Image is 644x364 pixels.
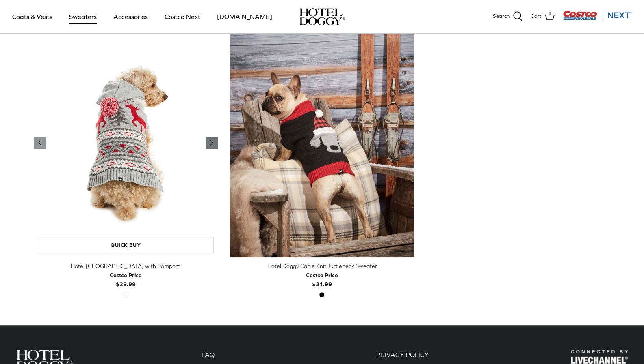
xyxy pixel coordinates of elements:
[299,8,345,25] img: hoteldoggycom
[38,237,214,253] a: Quick buy
[5,3,60,30] a: Coats & Vests
[34,28,218,258] a: Hotel Doggy Fair Isle Sweater with Pompom
[157,3,208,30] a: Costco Next
[563,10,632,20] img: Costco Next
[230,261,414,289] a: Hotel Doggy Cable Knit Turtleneck Sweater Costco Price$31.99
[299,8,345,25] a: hoteldoggy.com hoteldoggycom
[230,28,414,258] a: Hotel Doggy Cable Knit Turtleneck Sweater
[306,271,338,287] b: $31.99
[34,137,46,149] a: Previous
[110,271,142,287] b: $29.99
[34,261,218,270] div: Hotel [GEOGRAPHIC_DATA] with Pompom
[493,11,523,22] a: Search
[106,3,155,30] a: Accessories
[571,350,628,364] img: Hotel Doggy Costco Next
[376,351,429,358] a: PRIVACY POLICY
[110,271,142,280] div: Costco Price
[210,3,280,30] a: [DOMAIN_NAME]
[34,261,218,289] a: Hotel [GEOGRAPHIC_DATA] with Pompom Costco Price$29.99
[306,271,338,280] div: Costco Price
[62,3,104,30] a: Sweaters
[531,12,542,21] span: Cart
[230,261,414,270] div: Hotel Doggy Cable Knit Turtleneck Sweater
[531,11,555,22] a: Cart
[493,12,510,21] span: Search
[206,137,218,149] a: Previous
[563,15,632,21] a: Visit Costco Next
[202,351,215,358] a: FAQ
